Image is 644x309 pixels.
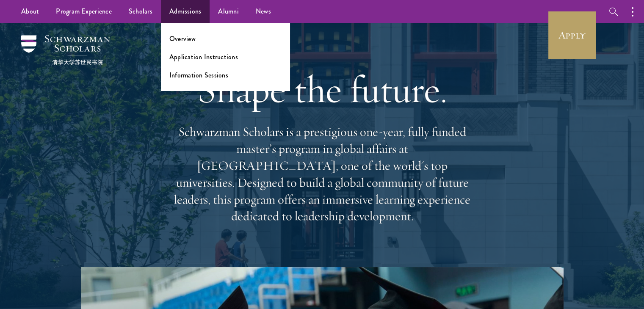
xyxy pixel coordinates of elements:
[169,70,228,80] a: Information Sessions
[169,34,196,44] a: Overview
[548,11,596,59] a: Apply
[169,52,238,62] a: Application Instructions
[21,35,110,65] img: Schwarzman Scholars
[170,66,475,113] h1: Shape the future.
[170,124,475,225] p: Schwarzman Scholars is a prestigious one-year, fully funded master’s program in global affairs at...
